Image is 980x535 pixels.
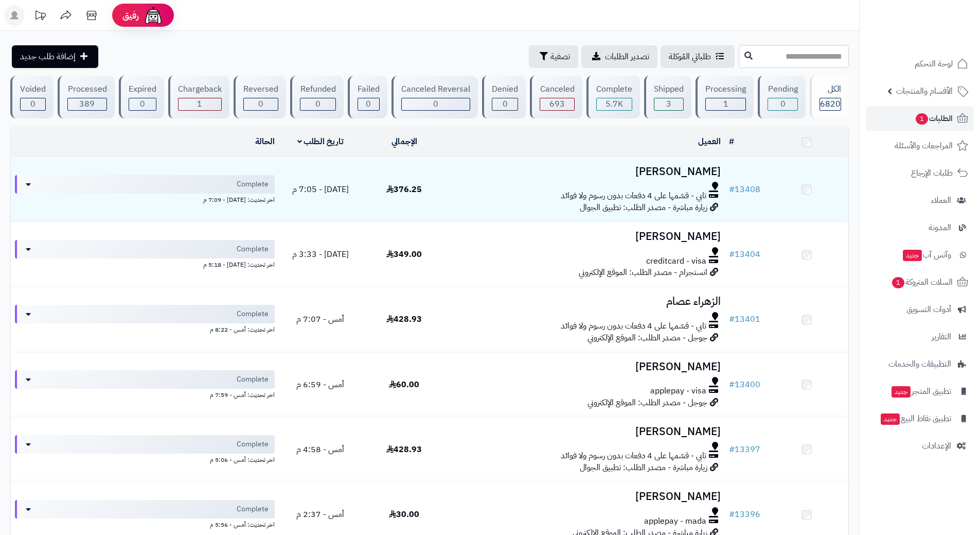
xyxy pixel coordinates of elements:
span: Complete [237,244,269,254]
div: 1 [706,98,745,110]
span: جديد [881,413,900,425]
div: 0 [402,98,470,110]
div: 0 [358,98,379,110]
a: تطبيق المتجرجديد [866,379,974,404]
span: 0 [140,98,145,110]
span: أدوات التسويق [906,302,951,317]
span: أمس - 4:58 م [296,443,344,456]
a: Shipped 3 [642,76,693,118]
span: 1 [916,113,928,125]
span: # [729,378,735,391]
div: Expired [129,83,156,95]
span: [DATE] - 7:05 م [292,183,349,196]
div: Denied [492,83,518,95]
div: 0 [129,98,156,110]
div: 3 [654,98,683,110]
span: المدونة [929,220,951,235]
div: 0 [21,98,45,110]
a: Complete 5.7K [584,76,642,118]
a: #13400 [729,378,760,391]
a: Processed 389 [56,76,116,118]
span: Complete [237,179,269,189]
a: تاريخ الطلب [297,135,344,148]
span: applepay - visa [650,385,706,397]
span: 0 [366,98,371,110]
div: 1 [179,98,221,110]
span: زيارة مباشرة - مصدر الطلب: تطبيق الجوال [580,461,707,474]
span: 3 [666,98,671,110]
span: جوجل - مصدر الطلب: الموقع الإلكتروني [587,332,707,344]
a: Reversed 0 [231,76,288,118]
span: 389 [79,98,95,110]
span: 30.00 [389,508,419,521]
span: جوجل - مصدر الطلب: الموقع الإلكتروني [587,396,707,409]
span: Complete [237,374,269,385]
span: الطلبات [915,111,953,126]
span: 693 [549,98,565,110]
div: Complete [596,83,632,95]
a: #13404 [729,248,760,261]
span: طلبات الإرجاع [911,166,953,180]
a: العملاء [866,188,974,213]
span: 349.00 [386,248,422,261]
span: جديد [903,250,922,261]
span: 0 [433,98,438,110]
a: الطلبات1 [866,106,974,131]
span: # [729,248,735,261]
span: 428.93 [386,313,422,325]
div: 0 [768,98,797,110]
div: Canceled [540,83,574,95]
div: Processed [67,83,106,95]
span: لوحة التحكم [915,57,953,71]
span: تابي - قسّمها على 4 دفعات بدون رسوم ولا فوائد [561,450,706,462]
img: logo-2.png [910,28,970,49]
span: 376.25 [386,183,422,196]
span: أمس - 7:07 م [296,313,344,325]
a: تطبيق نقاط البيعجديد [866,406,974,431]
a: Expired 0 [117,76,166,118]
button: تصفية [529,45,578,68]
span: أمس - 2:37 م [296,508,344,521]
span: العملاء [931,193,951,208]
h3: [PERSON_NAME] [450,166,721,178]
div: Reversed [243,83,278,95]
a: السلات المتروكة1 [866,270,974,295]
span: 60.00 [389,378,419,391]
span: 1 [892,277,904,288]
div: اخر تحديث: أمس - 5:06 م [15,454,275,464]
span: انستجرام - مصدر الطلب: الموقع الإلكتروني [579,266,707,279]
a: Chargeback 1 [166,76,231,118]
div: 0 [300,98,335,110]
div: 0 [244,98,278,110]
span: # [729,508,735,521]
span: المراجعات والأسئلة [895,139,953,153]
span: تصدير الطلبات [605,50,649,63]
a: # [729,135,734,148]
a: أدوات التسويق [866,297,974,322]
span: السلات المتروكة [891,275,953,289]
span: 1 [197,98,202,110]
a: Canceled 693 [528,76,584,118]
div: Failed [358,83,380,95]
span: [DATE] - 3:33 م [292,248,349,261]
a: طلباتي المُوكلة [661,45,735,68]
div: Pending [768,83,797,95]
h3: [PERSON_NAME] [450,426,721,438]
div: Voided [20,83,46,95]
span: رفيق [122,9,139,22]
div: Processing [705,83,746,95]
a: العميل [698,135,721,148]
div: اخر تحديث: [DATE] - 5:18 م [15,258,275,269]
span: 1 [723,98,728,110]
span: تطبيق المتجر [890,384,951,399]
h3: [PERSON_NAME] [450,361,721,373]
div: اخر تحديث: أمس - 7:59 م [15,389,275,400]
a: #13396 [729,508,760,521]
span: # [729,183,735,196]
div: اخر تحديث: [DATE] - 7:09 م [15,194,275,204]
span: طلباتي المُوكلة [669,50,711,63]
a: Failed 0 [346,76,389,118]
div: الكل [819,83,841,95]
span: وآتس آب [902,248,951,262]
a: التقارير [866,324,974,349]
